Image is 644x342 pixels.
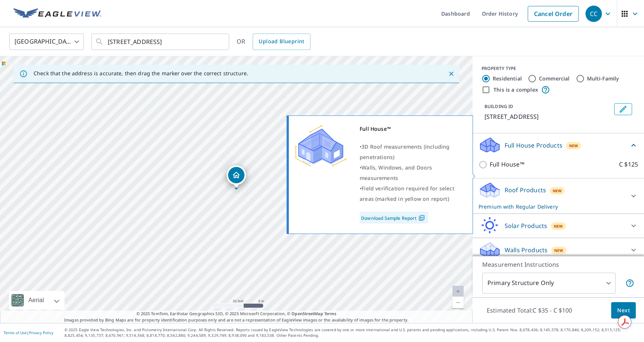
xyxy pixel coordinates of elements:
[237,34,310,50] div: OR
[360,183,463,204] div: •
[553,188,562,194] span: New
[505,141,562,150] p: Full House Products
[294,124,347,168] img: Premium
[479,181,638,210] div: Roof ProductsNewPremium with Regular Delivery
[360,164,432,181] span: Walls, Windows, and Doors measurements
[484,103,513,110] p: BUILDING ID
[569,143,578,149] span: New
[554,247,563,253] span: New
[360,124,463,134] div: Full House™
[26,291,46,310] div: Aerial
[625,279,634,288] span: Your report will include only the primary structure on the property. For example, a detached gara...
[614,103,632,115] button: Edit building 1
[360,162,463,183] div: •
[479,136,638,154] div: Full House ProductsNew
[452,286,464,297] a: Current Level 20, Zoom In Disabled
[4,330,27,335] a: Terms of Use
[13,8,101,19] img: EV Logo
[481,302,578,319] p: Estimated Total: C $35 - C $100
[9,291,64,310] div: Aerial
[360,143,449,161] span: 3D Roof measurements (including penetrations)
[227,165,246,189] div: Dropped pin, building 1, Residential property, 129 HIDDEN VALLEY GROVE NW CALGARY AB T3A5W8
[324,311,337,316] a: Terms
[528,6,579,22] a: Cancel Order
[136,311,337,317] span: © 2025 TomTom, Earthstar Geographics SIO, © 2025 Microsoft Corporation, ©
[482,65,635,72] div: PROPERTY TYPE
[452,297,464,308] a: Current Level 20, Zoom Out
[29,330,53,335] a: Privacy Policy
[417,215,427,221] img: Pdf Icon
[291,311,323,316] a: OpenStreetMap
[587,75,619,82] label: Multi-Family
[34,70,248,77] p: Check that the address is accurate, then drag the marker over the correct structure.
[360,142,463,162] div: •
[484,112,611,121] p: [STREET_ADDRESS]
[4,330,53,335] p: |
[108,31,214,52] input: Search by address or latitude-longitude
[259,37,304,46] span: Upload Blueprint
[611,302,636,319] button: Next
[479,203,625,210] p: Premium with Regular Delivery
[253,34,310,50] a: Upload Blueprint
[619,160,638,169] p: C $125
[482,260,634,269] p: Measurement Instructions
[505,186,546,194] p: Roof Products
[539,75,570,82] label: Commercial
[446,69,456,79] button: Close
[360,185,454,202] span: Field verification required for select areas (marked in yellow on report)
[64,327,640,338] p: © 2025 Eagle View Technologies, Inc. and Pictometry International Corp. All Rights Reserved. Repo...
[493,75,522,82] label: Residential
[479,241,638,259] div: Walls ProductsNew
[493,86,538,94] label: This is a complex
[505,221,547,230] p: Solar Products
[479,217,638,235] div: Solar ProductsNew
[482,273,616,294] div: Primary Structure Only
[617,306,630,315] span: Next
[490,160,524,169] p: Full House™
[554,223,563,229] span: New
[9,31,84,52] div: [GEOGRAPHIC_DATA]
[505,246,547,254] p: Walls Products
[360,212,428,224] a: Download Sample Report
[585,6,602,22] div: CC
